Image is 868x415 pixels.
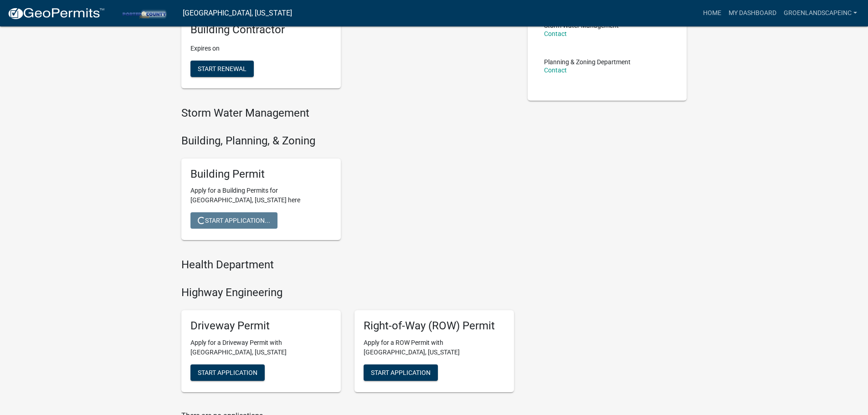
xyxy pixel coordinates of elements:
[198,65,247,72] span: Start Renewal
[544,30,567,37] a: Contact
[544,67,567,74] a: Contact
[181,134,514,148] h4: Building, Planning, & Zoning
[198,369,257,376] span: Start Application
[364,364,438,381] button: Start Application
[198,217,270,224] span: Start Application...
[190,168,332,181] h5: Building Permit
[725,5,780,22] a: My Dashboard
[190,186,332,205] p: Apply for a Building Permits for [GEOGRAPHIC_DATA], [US_STATE] here
[371,369,431,376] span: Start Application
[190,212,277,229] button: Start Application...
[544,22,619,29] p: Storm Water Management
[181,286,514,299] h4: Highway Engineering
[364,338,505,357] p: Apply for a ROW Permit with [GEOGRAPHIC_DATA], [US_STATE]
[190,44,332,53] p: Expires on
[190,364,265,381] button: Start Application
[183,5,292,21] a: [GEOGRAPHIC_DATA], [US_STATE]
[181,107,514,120] h4: Storm Water Management
[364,319,505,333] h5: Right-of-Way (ROW) Permit
[112,7,175,19] img: Porter County, Indiana
[544,59,631,65] p: Planning & Zoning Department
[780,5,861,22] a: GroenLandscapeInc
[190,23,332,36] h5: Building Contractor
[190,338,332,357] p: Apply for a Driveway Permit with [GEOGRAPHIC_DATA], [US_STATE]
[190,319,332,333] h5: Driveway Permit
[699,5,725,22] a: Home
[181,258,514,272] h4: Health Department
[190,61,254,77] button: Start Renewal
